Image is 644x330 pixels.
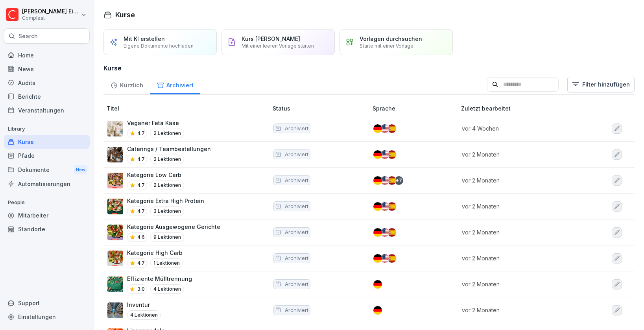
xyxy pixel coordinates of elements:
[107,277,123,292] img: p71smysx3aqisi8nhvu7kqiw.png
[285,151,308,157] p: Archiviert
[462,254,581,262] p: vor 2 Monaten
[462,306,581,314] p: vor 2 Monaten
[137,208,145,215] p: 4.7
[395,176,403,185] div: + 7
[137,286,145,293] p: 3.0
[4,123,90,135] p: Library
[4,103,90,117] div: Veranstaltungen
[150,74,200,94] a: Archiviert
[4,177,90,191] a: Automatisierungen
[4,196,90,209] p: People
[4,296,90,310] div: Support
[567,77,635,92] button: Filter hinzufügen
[4,222,90,236] a: Standorte
[462,280,581,288] p: vor 2 Monaten
[4,149,90,162] a: Pfade
[107,173,123,188] img: fxlrx9ym0k4bpz6zt451k3rc.png
[373,280,382,289] img: de.svg
[150,284,184,294] p: 4 Lektionen
[380,124,389,133] img: us.svg
[380,254,389,263] img: us.svg
[285,229,308,235] p: Archiviert
[74,165,87,174] div: New
[373,150,382,159] img: de.svg
[4,135,90,149] a: Kurse
[462,124,581,133] p: vor 4 Wochen
[4,162,90,177] a: DokumenteNew
[127,145,211,153] p: Caterings / Teambestellungen
[388,150,396,159] img: es.svg
[285,203,308,209] p: Archiviert
[242,43,314,49] p: Mit einer leeren Vorlage starten
[373,124,382,133] img: de.svg
[373,104,458,112] p: Sprache
[380,176,389,185] img: us.svg
[150,258,183,268] p: 1 Lektionen
[360,35,422,42] p: Vorlagen durchsuchen
[103,63,635,73] h3: Kurse
[127,119,184,127] p: Veganer Feta Käse
[137,182,145,189] p: 4.7
[107,251,123,266] img: jg7hedeg1e8owpjx1ndmpaze.png
[107,302,123,318] img: loh6y1if8fr0mm9dshs7jut9.png
[388,124,396,133] img: es.svg
[388,254,396,263] img: es.svg
[127,249,183,257] p: Kategorie High Carb
[107,121,123,136] img: nrs01xau1md3pdq5pqsdfvz4.png
[285,281,308,287] p: Archiviert
[107,225,123,240] img: wnsaw93r5qh0maje2tph40sm.png
[380,150,389,159] img: us.svg
[4,208,90,222] a: Mitarbeiter
[242,35,300,42] p: Kurs [PERSON_NAME]
[461,104,590,112] p: Zuletzt bearbeitet
[150,129,184,138] p: 2 Lektionen
[124,43,194,49] p: Eigene Dokumente hochladen
[4,162,90,177] div: Dokumente
[360,43,413,49] p: Starte mit einer Vorlage
[4,310,90,324] a: Einstellungen
[150,181,184,190] p: 2 Lektionen
[18,32,38,40] p: Search
[127,197,204,205] p: Kategorie Extra High Protein
[4,62,90,76] a: News
[373,254,382,263] img: de.svg
[127,275,192,283] p: Effiziente Mülltrennung
[107,147,123,162] img: w4nhbjteiubqbbyasjav51pr.png
[462,228,581,236] p: vor 2 Monaten
[124,35,165,42] p: Mit KI erstellen
[4,90,90,103] div: Berichte
[380,228,389,237] img: us.svg
[115,9,135,20] h1: Kurse
[388,176,396,185] img: es.svg
[4,76,90,90] a: Audits
[373,306,382,315] img: de.svg
[103,74,150,94] a: Kürzlich
[273,104,369,112] p: Status
[137,156,145,163] p: 4.7
[462,202,581,210] p: vor 2 Monaten
[462,176,581,184] p: vor 2 Monaten
[150,155,184,164] p: 2 Lektionen
[462,150,581,159] p: vor 2 Monaten
[285,307,308,313] p: Archiviert
[127,310,161,320] p: 4 Lektionen
[373,228,382,237] img: de.svg
[388,202,396,211] img: es.svg
[137,234,145,241] p: 4.6
[373,202,382,211] img: de.svg
[22,15,79,21] p: Compleat
[150,232,184,242] p: 9 Lektionen
[107,104,269,112] p: Titel
[380,202,389,211] img: us.svg
[4,48,90,62] a: Home
[137,130,145,137] p: 4.7
[388,228,396,237] img: es.svg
